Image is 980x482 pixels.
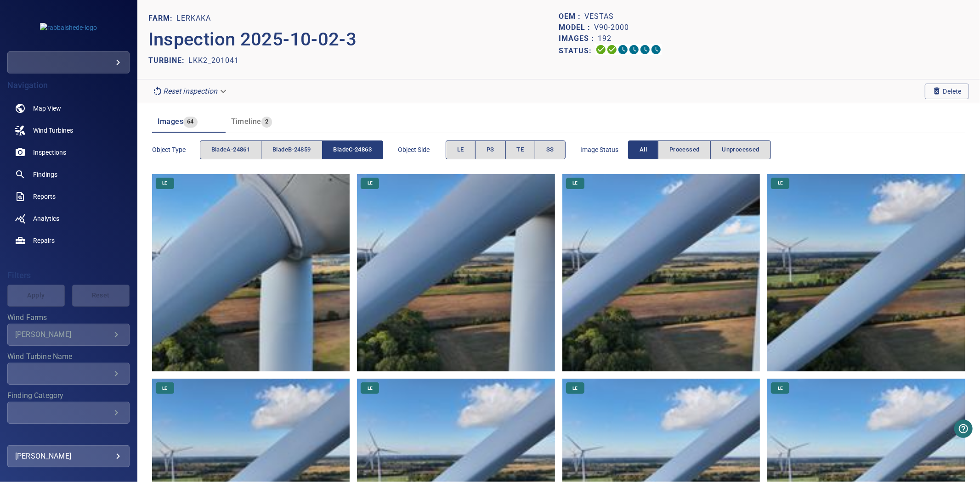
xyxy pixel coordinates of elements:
span: LE [157,180,173,186]
button: bladeB-24859 [261,140,322,159]
span: LE [362,385,378,392]
span: Analytics [33,214,59,223]
svg: Matching 0% [640,44,651,55]
button: Processed [658,140,711,159]
span: bladeC-24863 [334,145,372,155]
div: Finding Category [7,402,130,424]
button: All [628,140,658,159]
label: Finding Category [7,392,130,399]
button: Delete [925,84,969,99]
p: V90-2000 [594,22,629,33]
div: Reset inspection [148,83,232,99]
div: objectType [200,140,383,159]
button: bladeA-24861 [200,140,261,159]
a: findings noActive [7,163,130,185]
p: Vestas [584,11,614,22]
span: Wind Turbines [33,126,73,135]
div: [PERSON_NAME] [15,449,122,464]
h4: Navigation [7,81,130,90]
span: TE [517,145,524,155]
p: OEM : [559,11,584,22]
div: imageStatus [628,140,771,159]
button: LE [446,140,476,159]
span: LE [157,385,173,392]
span: SS [546,145,554,155]
button: Unprocessed [710,140,770,159]
span: LE [567,180,583,186]
div: rabbalshede [7,51,130,73]
label: Wind Turbine Name [7,353,130,360]
p: TURBINE: [148,55,188,66]
span: Object type [152,145,200,154]
span: 2 [261,117,272,127]
span: Repairs [33,236,55,245]
span: LE [772,385,788,392]
span: LE [362,180,378,186]
span: LE [772,180,788,186]
a: repairs noActive [7,230,130,252]
img: rabbalshede-logo [40,23,97,32]
a: analytics noActive [7,207,130,230]
span: LE [457,145,464,155]
em: Reset inspection [163,87,217,95]
span: Unprocessed [722,145,759,155]
span: Inspections [33,148,66,157]
svg: Classification 0% [651,44,662,55]
svg: Data Formatted 100% [606,44,617,55]
span: Reports [33,192,56,201]
p: Status: [559,44,595,57]
button: SS [535,140,566,159]
p: LKK2_201041 [188,55,239,66]
p: Model : [559,22,594,33]
button: PS [475,140,506,159]
span: Map View [33,104,61,113]
span: 64 [183,117,198,127]
svg: Uploading 100% [595,44,606,55]
span: bladeA-24861 [211,145,250,155]
span: Findings [33,170,57,179]
a: inspections noActive [7,141,130,163]
svg: Selecting 0% [617,44,629,55]
label: Wind Farms [7,314,130,321]
span: Processed [669,145,699,155]
h4: Filters [7,271,130,280]
span: Object Side [398,145,446,154]
span: All [640,145,647,155]
a: map noActive [7,97,130,119]
button: TE [505,140,536,159]
span: Delete [932,86,962,96]
p: FARM: [148,13,176,24]
p: 192 [598,33,612,44]
div: Wind Turbine Name [7,363,130,385]
div: [PERSON_NAME] [15,330,111,339]
span: Timeline [231,117,261,126]
a: windturbines noActive [7,119,130,141]
span: LE [567,385,583,392]
button: bladeC-24863 [322,140,383,159]
span: Images [158,117,183,126]
span: PS [487,145,494,155]
span: bladeB-24859 [272,145,311,155]
p: Lerkaka [176,13,211,24]
p: Images : [559,33,598,44]
div: objectSide [446,140,566,159]
div: Wind Farms [7,324,130,346]
span: Image Status [580,145,628,154]
p: Inspection 2025-10-02-3 [148,26,559,53]
a: reports noActive [7,185,130,207]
